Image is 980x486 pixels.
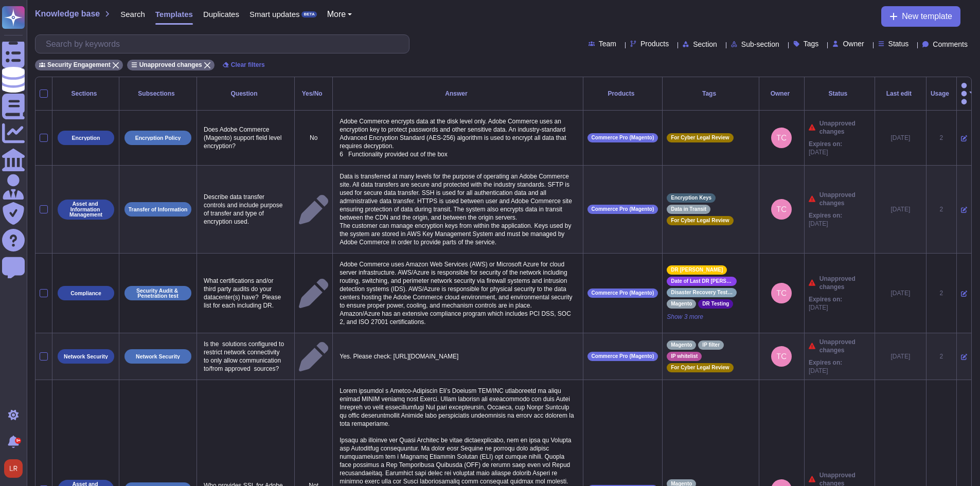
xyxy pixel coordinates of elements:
p: Adobe Commerce encrypts data at the disk level only. Adobe Commerce uses an encryption key to pro... [337,115,578,161]
span: Unapproved changes [819,275,870,291]
span: IP filter [702,343,720,348]
span: Duplicates [203,10,239,18]
span: Disaster Recovery Testing [671,290,733,295]
div: Last edit [879,91,922,97]
span: For Cyber Legal Review [671,218,729,223]
span: Data in Transit [671,207,706,212]
span: New template [902,12,952,21]
span: Expires on: [809,211,842,220]
p: Encryption [72,135,100,141]
p: Is the solutions configured to restrict network connectivity to only allow communication to/from ... [201,337,290,375]
span: Commerce Pro (Magento) [592,135,654,140]
p: Transfer of Information [129,207,188,212]
span: DR [PERSON_NAME] [671,267,723,273]
img: user [771,128,792,148]
div: Yes/No [299,91,328,97]
div: Subsections [123,91,192,97]
p: Describe data transfer controls and include purpose of transfer and type of encryption used. [201,190,290,228]
span: Clear filters [231,62,265,68]
p: Asset and Information Management [61,201,111,218]
span: DR Testing [702,301,729,307]
p: Does Adobe Commerce (Magento) support field level encryption? [201,123,290,153]
div: [DATE] [879,205,922,213]
span: Owner [843,40,864,47]
div: 2 [931,289,952,297]
span: Magento [671,301,692,307]
span: Commerce Pro (Magento) [592,354,654,359]
p: What certifications and/or third party audits do your datacenter(s) have? Please list for each in... [201,274,290,312]
input: Search by keywords [41,35,409,53]
div: [DATE] [879,352,922,361]
span: Encryption Keys [671,195,711,201]
span: Comments [933,41,968,48]
span: Section [693,41,717,48]
button: New template [881,6,960,27]
span: Expires on: [809,140,842,148]
div: 2 [931,352,952,361]
div: Status [809,91,870,97]
button: More [327,10,352,19]
p: Network Security [136,354,180,359]
span: Tags [804,40,819,47]
button: user [2,457,30,480]
span: Products [640,40,669,47]
p: Compliance [70,291,101,296]
span: For Cyber Legal Review [671,135,729,140]
div: Question [201,91,290,97]
div: 2 [931,205,952,213]
div: Sections [57,91,115,97]
span: For Cyber Legal Review [671,365,729,370]
p: Adobe Commerce uses Amazon Web Services (AWS) or Microsoft Azure for cloud server infrastructure.... [337,258,578,329]
span: Status [888,40,909,47]
p: Security Audit & Penetration test [128,288,188,299]
span: Unapproved changes [139,62,202,68]
span: Unapproved changes [819,119,870,136]
img: user [771,346,792,367]
span: Show 3 more [667,313,755,321]
span: Commerce Pro (Magento) [592,207,654,212]
div: Products [587,91,658,97]
span: [DATE] [809,148,842,156]
div: 9+ [15,438,21,444]
span: Smart updates [250,10,300,18]
span: Team [599,40,616,47]
p: Data is transferred at many levels for the purpose of operating an Adobe Commerce site. All data ... [337,170,578,249]
img: user [771,283,792,303]
span: Security Engagement [47,62,111,68]
span: Date of Last DR [PERSON_NAME] [671,279,733,284]
span: [DATE] [809,367,842,375]
span: Search [120,10,145,18]
span: Templates [155,10,193,18]
div: Owner [763,91,800,97]
span: [DATE] [809,303,842,312]
span: Expires on: [809,295,842,303]
div: Answer [337,91,578,97]
span: Knowledge base [35,10,100,18]
span: More [327,10,346,19]
span: Expires on: [809,358,842,367]
img: user [4,459,23,478]
span: Unapproved changes [819,338,870,354]
div: 2 [931,134,952,142]
p: Network Security [64,354,108,359]
span: Sub-section [741,41,779,48]
p: Yes. Please check: [URL][DOMAIN_NAME] [337,350,578,363]
div: BETA [301,11,316,17]
p: Encryption Policy [135,135,181,141]
span: Magento [671,343,692,348]
span: [DATE] [809,220,842,228]
span: Unapproved changes [819,191,870,207]
div: [DATE] [879,134,922,142]
p: No [299,134,328,142]
div: Tags [667,91,755,97]
span: Commerce Pro (Magento) [592,291,654,296]
span: IP whitelist [671,354,698,359]
div: [DATE] [879,289,922,297]
img: user [771,199,792,220]
div: Usage [931,91,952,97]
